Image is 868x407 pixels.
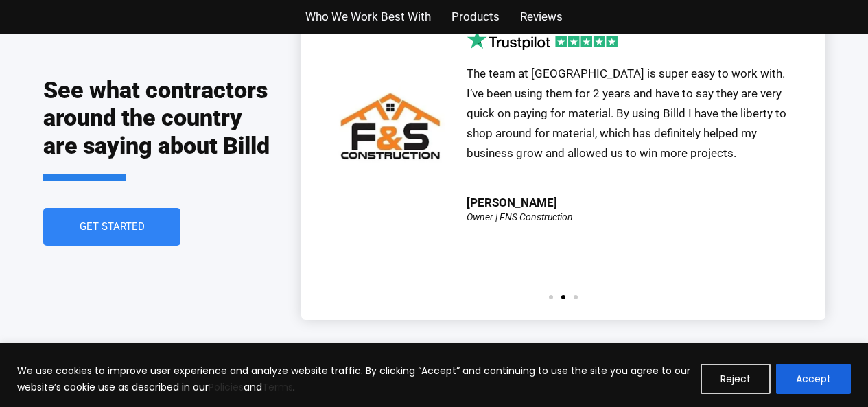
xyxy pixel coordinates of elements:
a: Products [451,7,500,27]
span: Go to slide 1 [549,295,553,299]
div: Owner | FNS Construction [467,212,573,222]
div: 2 / 3 [322,30,805,281]
span: Get Started [79,222,144,232]
p: We use cookies to improve user experience and analyze website traffic. By clicking “Accept” and c... [17,362,690,395]
div: [PERSON_NAME] [467,197,557,209]
a: Terms [262,380,293,394]
a: Reviews [520,7,563,27]
a: Who We Work Best With [305,7,431,27]
span: Go to slide 2 [561,295,565,299]
a: Policies [209,380,244,394]
button: Accept [776,364,851,394]
a: Get Started [43,208,180,246]
button: Reject [701,364,771,394]
h2: See what contractors around the country are saying about Billd [43,76,274,181]
span: The team at [GEOGRAPHIC_DATA] is super easy to work with. I’ve been using them for 2 years and ha... [467,67,786,160]
span: Go to slide 3 [574,295,578,299]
